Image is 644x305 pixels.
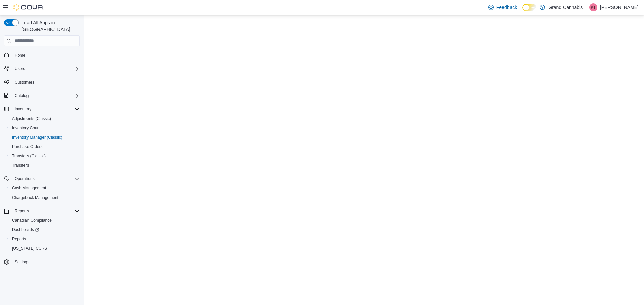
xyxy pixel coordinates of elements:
a: Purchase Orders [9,143,45,151]
a: Inventory Count [9,124,43,132]
span: Reports [9,235,80,243]
button: Cash Management [7,183,83,193]
a: Inventory Manager (Classic) [9,133,65,141]
button: Transfers [7,161,83,170]
span: Customers [12,78,80,86]
span: Operations [12,175,80,183]
button: Reports [7,234,83,244]
span: Inventory [15,106,31,112]
span: Customers [15,80,34,85]
span: Washington CCRS [9,244,80,252]
span: Operations [15,176,35,181]
span: Adjustments (Classic) [9,115,80,123]
span: Inventory Count [9,124,80,132]
button: Purchase Orders [7,142,83,151]
a: Customers [12,78,37,86]
span: Purchase Orders [12,144,43,149]
button: Catalog [1,91,83,100]
a: Canadian Compliance [9,216,54,224]
button: Users [1,64,83,73]
img: Cova [13,4,44,11]
span: Inventory [12,105,80,113]
span: Cash Management [9,184,80,192]
span: Canadian Compliance [12,218,52,223]
button: Operations [12,175,37,183]
p: | [585,3,587,11]
span: Cash Management [12,185,46,191]
a: Cash Management [9,184,49,192]
span: Chargeback Management [9,194,80,202]
button: Transfers (Classic) [7,151,83,161]
span: Reports [12,236,26,242]
button: [US_STATE] CCRS [7,244,83,253]
span: Adjustments (Classic) [12,116,51,121]
span: Home [15,53,25,58]
span: [US_STATE] CCRS [12,246,47,251]
a: Home [12,51,28,59]
span: Users [15,66,25,71]
button: Users [12,65,28,73]
button: Home [1,50,83,60]
a: Settings [12,258,32,266]
span: Purchase Orders [9,143,80,151]
span: Home [12,51,80,59]
span: Transfers (Classic) [12,153,46,159]
span: Chargeback Management [12,195,58,200]
button: Chargeback Management [7,193,83,202]
button: Customers [1,77,83,87]
button: Inventory [12,105,34,113]
button: Reports [12,207,32,215]
button: Canadian Compliance [7,216,83,225]
a: Dashboards [7,225,83,234]
button: Catalog [12,92,31,100]
a: Transfers (Classic) [9,152,48,160]
span: Inventory Count [12,125,41,131]
span: Users [12,65,80,73]
span: Inventory Manager (Classic) [9,133,80,141]
span: Inventory Manager (Classic) [12,135,62,140]
span: Catalog [12,92,80,100]
div: Kelly Trudel [589,3,597,11]
button: Adjustments (Classic) [7,114,83,123]
a: Feedback [486,1,520,14]
button: Inventory Manager (Classic) [7,133,83,142]
span: Load All Apps in [GEOGRAPHIC_DATA] [19,19,80,33]
a: Adjustments (Classic) [9,115,54,123]
span: Transfers (Classic) [9,152,80,160]
span: Settings [15,259,29,265]
nav: Complex example [4,48,80,285]
span: Settings [12,258,80,266]
button: Inventory Count [7,123,83,133]
button: Settings [1,257,83,267]
span: Canadian Compliance [9,216,80,224]
input: Dark Mode [522,4,536,11]
a: Transfers [9,161,32,169]
button: Reports [1,206,83,216]
span: Dashboards [9,226,80,234]
a: Chargeback Management [9,194,61,202]
span: KT [591,3,596,11]
span: Dashboards [12,227,39,232]
p: [PERSON_NAME] [600,3,639,11]
button: Inventory [1,104,83,114]
span: Transfers [9,161,80,169]
a: [US_STATE] CCRS [9,244,50,252]
span: Dark Mode [522,11,523,11]
p: Grand Cannabis [548,3,583,11]
span: Transfers [12,163,29,168]
a: Dashboards [9,226,42,234]
a: Reports [9,235,29,243]
button: Operations [1,174,83,183]
span: Catalog [15,93,29,98]
span: Reports [12,207,80,215]
span: Feedback [496,4,517,11]
span: Reports [15,208,29,214]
